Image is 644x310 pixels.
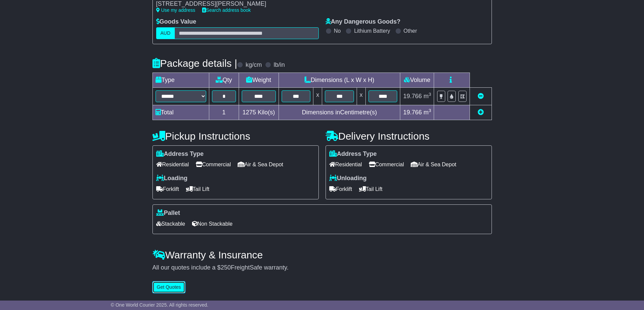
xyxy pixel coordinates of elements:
label: Address Type [156,150,204,158]
label: Loading [156,175,188,182]
label: No [334,28,341,34]
td: Qty [209,73,239,87]
td: Dimensions (L x W x H) [279,73,400,87]
sup: 3 [429,108,431,113]
td: Weight [239,73,279,87]
span: m [424,93,431,100]
span: Tail Lift [359,184,383,194]
span: 250 [221,264,231,271]
td: x [313,87,322,105]
span: Commercial [369,159,404,170]
span: Residential [329,159,362,170]
a: Search address book [202,7,251,13]
div: [STREET_ADDRESS][PERSON_NAME] [156,0,306,8]
td: Total [152,105,209,120]
label: AUD [156,27,175,39]
td: Volume [400,73,434,87]
a: Add new item [478,109,484,116]
div: All our quotes include a $ FreightSafe warranty. [152,264,492,272]
span: 1275 [242,109,256,116]
label: Unloading [329,175,367,182]
label: Other [404,28,417,34]
span: Commercial [196,159,231,170]
label: lb/in [273,61,285,69]
span: 19.766 [403,93,422,100]
label: kg/cm [245,61,262,69]
span: m [424,109,431,116]
span: Air & Sea Depot [411,159,456,170]
span: © One World Courier 2025. All rights reserved. [111,302,209,308]
td: x [357,87,365,105]
td: Type [152,73,209,87]
td: Kilo(s) [239,105,279,120]
span: Residential [156,159,189,170]
h4: Delivery Instructions [326,131,492,142]
a: Remove this item [478,93,484,100]
span: Tail Lift [186,184,210,194]
h4: Pickup Instructions [152,131,319,142]
span: Air & Sea Depot [238,159,283,170]
button: Get Quotes [152,281,186,293]
h4: Warranty & Insurance [152,249,492,260]
a: Use my address [156,7,195,13]
label: Goods Value [156,18,196,26]
span: 19.766 [403,109,422,116]
h4: Package details | [152,58,237,69]
span: Non Stackable [192,219,233,229]
label: Lithium Battery [354,28,390,34]
label: Pallet [156,209,180,217]
sup: 3 [429,92,431,97]
td: Dimensions in Centimetre(s) [279,105,400,120]
span: Forklift [156,184,179,194]
label: Any Dangerous Goods? [326,18,401,26]
label: Address Type [329,150,377,158]
span: Stackable [156,219,185,229]
td: 1 [209,105,239,120]
span: Forklift [329,184,352,194]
